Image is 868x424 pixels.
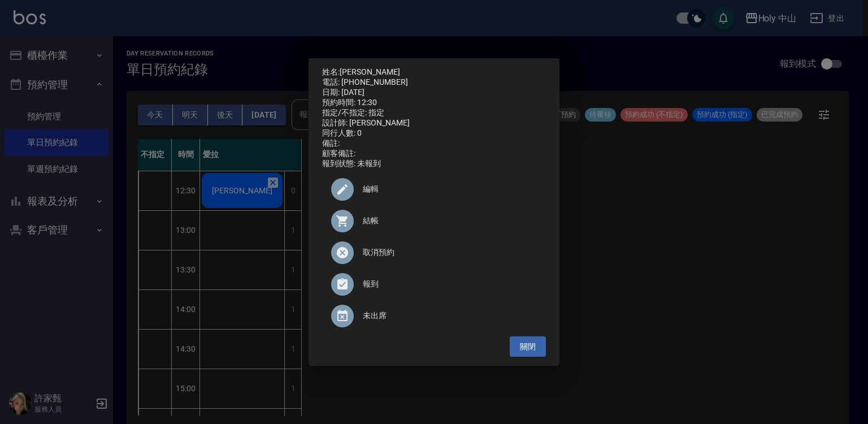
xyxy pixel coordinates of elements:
a: 結帳 [322,205,546,237]
div: 指定/不指定: 指定 [322,108,546,118]
div: 設計師: [PERSON_NAME] [322,118,546,128]
div: 日期: [DATE] [322,88,546,98]
span: 未出席 [363,310,537,322]
div: 電話: [PHONE_NUMBER] [322,77,546,88]
span: 報到 [363,278,537,290]
p: 姓名: [322,67,546,77]
div: 備註: [322,139,546,149]
div: 報到狀態: 未報到 [322,159,546,169]
span: 取消預約 [363,246,537,258]
div: 同行人數: 0 [322,128,546,139]
div: 取消預約 [322,237,546,269]
div: 編輯 [322,174,546,205]
div: 預約時間: 12:30 [322,98,546,108]
div: 報到 [322,269,546,300]
div: 未出席 [322,300,546,332]
span: 編輯 [363,183,537,195]
span: 結帳 [363,215,537,227]
div: 顧客備註: [322,149,546,159]
button: 關閉 [510,336,546,357]
a: [PERSON_NAME] [340,67,400,76]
